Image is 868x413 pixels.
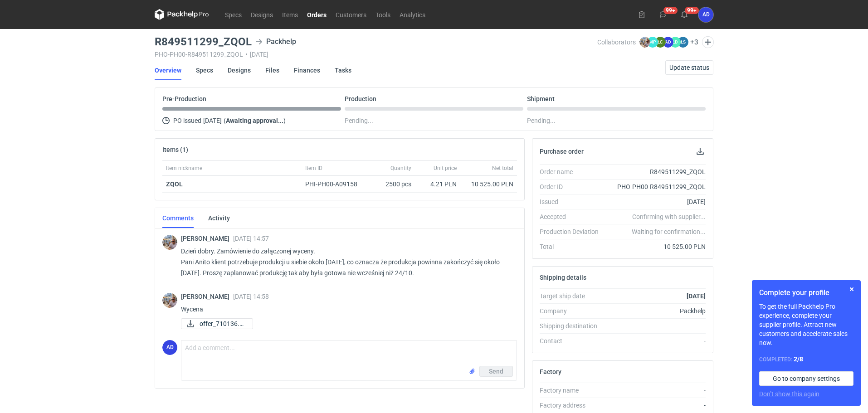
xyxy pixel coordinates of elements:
[492,165,513,172] span: Net total
[226,117,283,124] strong: Awaiting approval...
[305,180,366,189] div: PHI-PH00-A09158
[489,368,503,374] span: Send
[606,182,706,191] div: PHO-PH00-R849511299_ZQOL
[224,117,226,124] span: (
[434,165,457,172] span: Unit price
[540,336,606,345] div: Contact
[155,9,209,20] svg: Packhelp Pro
[759,287,853,298] h1: Complete your profile
[370,176,415,193] div: 2500 pcs
[698,7,713,22] div: Anita Dolczewska
[162,208,194,228] a: Comments
[335,60,351,80] a: Tasks
[162,235,177,250] img: Michał Palasek
[196,60,213,80] a: Specs
[233,293,269,300] span: [DATE] 14:58
[245,51,248,58] span: •
[208,208,230,228] a: Activity
[540,148,584,155] h2: Purchase order
[181,235,233,242] span: [PERSON_NAME]
[846,284,857,295] button: Skip for now
[759,302,853,347] p: To get the full Packhelp Pro experience, complete your supplier profile. Attract new customers an...
[166,180,183,188] strong: ZQOL
[305,165,322,172] span: Item ID
[283,117,286,124] span: )
[606,306,706,316] div: Packhelp
[255,36,296,47] div: Packhelp
[181,318,253,329] a: offer_710136.pdf
[663,37,673,48] figcaption: AD
[632,227,706,236] em: Waiting for confirmation...
[246,9,278,20] a: Designs
[220,9,246,20] a: Specs
[464,180,513,189] div: 10 525.00 PLN
[540,227,606,236] div: Production Deviation
[639,37,650,48] img: Michał Palasek
[390,165,411,172] span: Quantity
[479,366,513,377] button: Send
[656,7,670,22] button: 99+
[702,36,714,48] button: Edit collaborators
[527,115,706,126] div: Pending...
[677,7,692,22] button: 99+
[166,165,202,172] span: Item nickname
[698,7,713,22] button: AD
[540,197,606,206] div: Issued
[331,9,371,20] a: Customers
[647,37,658,48] figcaption: MP
[759,371,853,386] a: Go to company settings
[759,389,819,398] button: Don’t show this again
[155,51,597,58] div: PHO-PH00-R849511299_ZQOL [DATE]
[203,115,222,126] span: [DATE]
[687,292,706,300] strong: [DATE]
[540,182,606,191] div: Order ID
[345,115,373,126] span: Pending...
[669,64,709,71] span: Update status
[162,146,188,153] h2: Items (1)
[540,292,606,301] div: Target ship date
[233,235,269,242] span: [DATE] 14:57
[540,321,606,330] div: Shipping destination
[665,60,713,75] button: Update status
[606,401,706,410] div: -
[690,38,698,46] button: +3
[181,293,233,300] span: [PERSON_NAME]
[670,37,681,48] figcaption: ŁD
[162,340,177,355] div: Anita Dolczewska
[540,242,606,251] div: Total
[395,9,430,20] a: Analytics
[162,293,177,308] img: Michał Palasek
[155,60,181,80] a: Overview
[540,368,561,375] h2: Factory
[606,242,706,251] div: 10 525.00 PLN
[162,115,341,126] div: PO issued
[794,355,803,363] strong: 2 / 8
[278,9,302,20] a: Items
[527,95,555,102] p: Shipment
[294,60,320,80] a: Finances
[695,146,706,157] button: Download PO
[678,37,688,48] figcaption: ŁS
[606,336,706,345] div: -
[371,9,395,20] a: Tools
[540,167,606,176] div: Order name
[155,36,252,47] h3: R849511299_ZQOL
[345,95,376,102] p: Production
[162,340,177,355] figcaption: AD
[419,180,457,189] div: 4.21 PLN
[162,95,206,102] p: Pre-Production
[228,60,251,80] a: Designs
[540,274,586,281] h2: Shipping details
[606,167,706,176] div: R849511299_ZQOL
[265,60,279,80] a: Files
[540,386,606,395] div: Factory name
[181,246,510,278] p: Dzień dobry. Zamówienie do załączonej wyceny. Pani Anito klient potrzebuje produkcji u siebie oko...
[606,197,706,206] div: [DATE]
[632,213,706,220] em: Confirming with supplier...
[597,39,636,46] span: Collaborators
[655,37,666,48] figcaption: ŁC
